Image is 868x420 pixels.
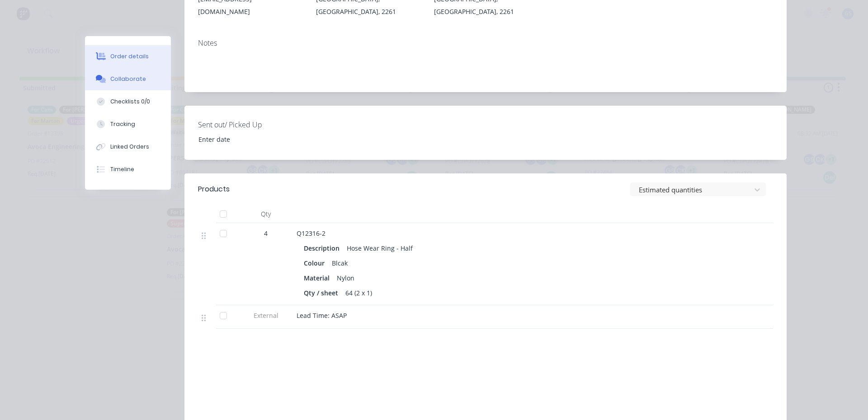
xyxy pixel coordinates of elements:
input: Enter date [192,132,305,146]
label: Sent out/ Picked Up [198,119,311,130]
span: 4 [264,229,268,238]
div: Notes [198,39,773,47]
div: Hose Wear Ring - Half [343,242,416,255]
div: Order details [110,52,149,61]
div: 64 (2 x 1) [342,286,376,299]
span: External [242,311,289,320]
button: Checklists 0/0 [85,90,171,113]
div: Checklists 0/0 [110,98,150,106]
div: Linked Orders [110,143,149,151]
div: Qty [239,205,293,223]
div: Nylon [333,271,358,285]
div: Tracking [110,120,135,128]
button: Order details [85,45,171,68]
div: Collaborate [110,75,146,83]
div: Blcak [328,257,351,270]
button: Timeline [85,158,171,181]
div: Qty / sheet [304,286,342,299]
button: Linked Orders [85,135,171,158]
div: Products [198,184,230,195]
div: Material [304,271,333,285]
button: Tracking [85,113,171,135]
span: Lead Time: ASAP [297,311,347,320]
div: Description [304,242,343,255]
div: Colour [304,257,328,270]
button: Collaborate [85,68,171,90]
span: Q12316-2 [297,229,325,238]
div: Timeline [110,165,134,173]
